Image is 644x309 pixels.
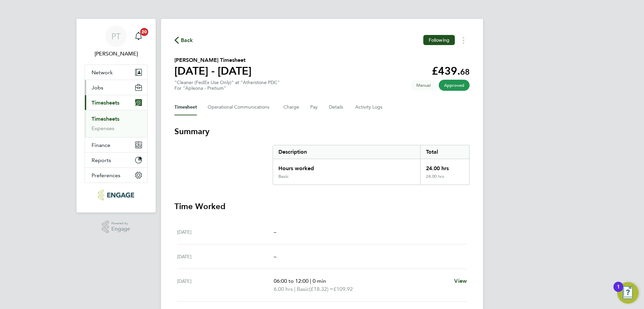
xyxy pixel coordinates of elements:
button: Preferences [85,168,147,183]
button: Charge [283,99,300,115]
span: Back [181,36,193,44]
span: Following [429,37,449,43]
span: Preferences [92,172,120,179]
button: Operational Communications [208,99,273,115]
span: | [294,286,296,292]
span: Finance [92,142,110,148]
span: 0 min [313,278,326,284]
span: This timesheet was manually created. [411,80,436,91]
a: Timesheets [92,116,119,122]
span: (£18.32) = [309,286,333,292]
h3: Time Worked [174,201,470,212]
span: 06:00 to 12:00 [274,278,309,284]
span: View [454,278,467,284]
span: Engage [111,226,130,232]
img: conceptresources-logo-retina.png [98,190,134,200]
div: "Cleaner (FedEx Use Only)" at "Atherstone PDC" [174,80,280,91]
div: Basic [278,174,288,179]
span: Philip Tedstone [85,50,148,58]
span: Basic [297,285,309,293]
span: – [274,229,276,235]
h3: Summary [174,126,470,137]
button: Details [329,99,344,115]
div: Description [273,145,420,159]
span: Reports [92,157,111,163]
div: For "Apleona - Pretium" [174,85,280,91]
button: Back [174,36,193,44]
span: 6.00 hrs [274,286,293,292]
button: Following [423,35,455,45]
button: Open Resource Center, 1 new notification [617,282,639,304]
span: PT [111,32,121,41]
span: Powered by [111,221,130,226]
span: 20 [140,28,148,36]
div: Total [420,145,469,159]
a: View [454,277,467,285]
div: [DATE] [177,253,274,261]
nav: Main navigation [76,19,156,213]
div: 24.00 hrs [420,159,469,174]
a: PT[PERSON_NAME] [85,26,148,58]
span: 68 [460,67,470,77]
button: Pay [310,99,318,115]
h2: [PERSON_NAME] Timesheet [174,56,252,64]
span: This timesheet has been approved. [439,80,470,91]
a: 20 [132,26,145,47]
div: 1 [617,287,620,296]
span: £109.92 [333,286,353,292]
div: [DATE] [177,228,274,236]
span: – [274,253,276,260]
div: Timesheets [85,110,147,137]
div: Hours worked [273,159,420,174]
app-decimal: £439. [432,65,470,77]
div: [DATE] [177,277,274,293]
div: 24.00 hrs [420,174,469,185]
span: Timesheets [92,100,119,106]
a: Go to home page [85,190,148,200]
span: | [310,278,311,284]
button: Timesheets Menu [458,35,470,45]
button: Timesheets [85,95,147,110]
button: Finance [85,138,147,152]
a: Powered byEngage [102,221,130,233]
a: Expenses [92,125,114,131]
h1: [DATE] - [DATE] [174,64,252,78]
button: Activity Logs [355,99,383,115]
button: Network [85,65,147,80]
div: Summary [273,145,470,185]
button: Reports [85,153,147,167]
button: Jobs [85,80,147,95]
span: Network [92,69,113,76]
button: Timesheet [174,99,197,115]
span: Jobs [92,84,103,91]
